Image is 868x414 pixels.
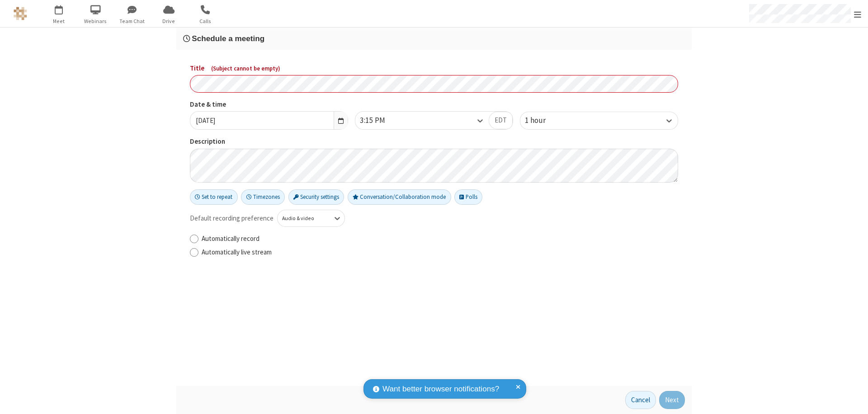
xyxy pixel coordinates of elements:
[489,112,513,130] button: EDT
[190,63,678,74] label: Title
[845,390,861,408] iframe: Chat
[360,115,401,127] div: 3:15 PM
[454,189,482,205] button: Polls
[190,213,274,224] span: Default recording preference
[241,189,285,205] button: Timezones
[525,115,561,127] div: 1 hour
[190,136,678,147] label: Description
[14,7,27,20] img: QA Selenium DO NOT DELETE OR CHANGE
[211,65,280,72] span: ( Subject cannot be empty )
[288,189,344,205] button: Security settings
[348,189,451,205] button: Conversation/Collaboration mode
[202,234,678,244] label: Automatically record
[625,391,656,409] button: Cancel
[79,17,113,25] span: Webinars
[190,189,238,205] button: Set to repeat
[202,247,678,258] label: Automatically live stream
[152,17,186,25] span: Drive
[659,391,685,409] button: Next
[382,383,499,395] span: Want better browser notifications?
[192,34,264,43] span: Schedule a meeting
[282,214,325,222] div: Audio & video
[190,99,348,110] label: Date & time
[42,17,76,25] span: Meet
[189,17,222,25] span: Calls
[115,17,149,25] span: Team Chat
